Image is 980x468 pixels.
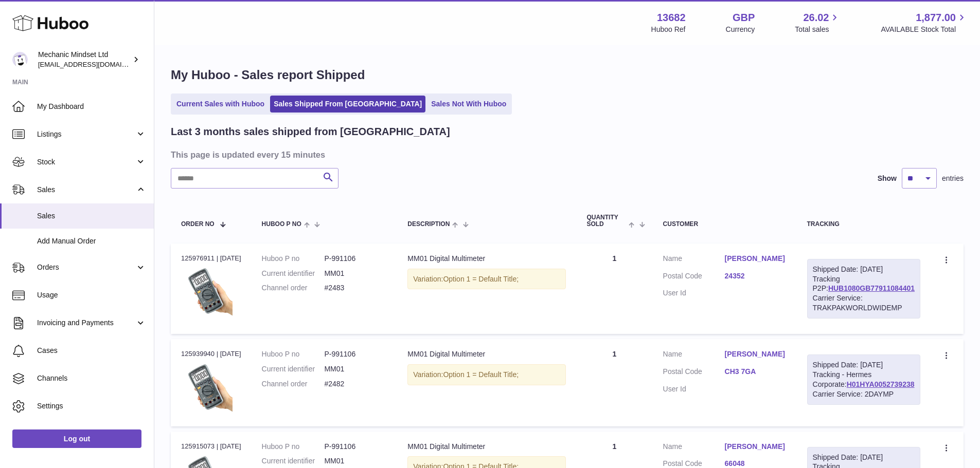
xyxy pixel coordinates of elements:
span: Orders [37,263,135,272]
td: 1 [576,339,652,426]
h3: This page is updated every 15 minutes [171,149,961,160]
dt: Name [663,442,725,454]
dd: MM01 [324,456,387,466]
a: CH3 7GA [725,367,787,377]
span: [EMAIL_ADDRESS][DOMAIN_NAME] [38,60,151,68]
dt: Huboo P no [262,349,325,359]
h1: My Huboo - Sales report Shipped [171,67,964,83]
a: Current Sales with Huboo [173,96,268,113]
dt: Postal Code [663,367,725,379]
div: Shipped Date: [DATE] [813,360,915,370]
a: [PERSON_NAME] [725,349,787,359]
a: [PERSON_NAME] [725,254,787,264]
span: Cases [37,346,146,355]
span: Add Manual Order [37,236,146,246]
img: 2bf8d3b526ee97a4a226be29e1bef8e4.jpg [181,362,233,414]
span: Invoicing and Payments [37,318,135,328]
div: Carrier Service: 2DAYMP [813,389,915,399]
a: HUB1080GB77911084401 [828,284,915,292]
a: [PERSON_NAME] [725,442,787,452]
span: Channels [37,373,146,383]
dt: Current identifier [262,269,325,278]
div: MM01 Digital Multimeter [407,254,566,264]
div: Mechanic Mindset Ltd [38,50,131,69]
div: 125976911 | [DATE] [181,254,241,263]
dt: Name [663,254,725,266]
dd: MM01 [324,364,387,374]
strong: GBP [733,11,755,25]
div: Tracking P2P: [807,259,920,319]
dt: Current identifier [262,456,325,466]
a: Sales Shipped From [GEOGRAPHIC_DATA] [270,96,425,113]
span: 1,877.00 [916,11,956,25]
img: 2bf8d3b526ee97a4a226be29e1bef8e4.jpg [181,266,233,317]
td: 1 [576,244,652,334]
div: Tracking [807,221,920,228]
div: MM01 Digital Multimeter [407,349,566,359]
div: 125939940 | [DATE] [181,349,241,359]
dt: Channel order [262,283,325,293]
div: Shipped Date: [DATE] [813,265,915,274]
span: Order No [181,221,215,228]
dt: Current identifier [262,364,325,374]
span: Usage [37,290,146,300]
h2: Last 3 months sales shipped from [GEOGRAPHIC_DATA] [171,125,450,139]
dt: User Id [663,384,725,394]
div: 125915073 | [DATE] [181,442,241,451]
span: Sales [37,211,146,221]
div: Shipped Date: [DATE] [813,453,915,462]
span: Quantity Sold [586,214,626,228]
div: MM01 Digital Multimeter [407,442,566,452]
dt: Postal Code [663,271,725,284]
span: Total sales [795,25,841,34]
a: Log out [12,429,141,448]
div: Customer [663,221,787,228]
dt: Channel order [262,379,325,389]
a: 1,877.00 AVAILABLE Stock Total [881,11,968,34]
dd: P-991106 [324,349,387,359]
div: Tracking - Hermes Corporate: [807,354,920,405]
strong: 13682 [657,11,686,25]
label: Show [878,174,897,183]
span: Stock [37,157,135,167]
dt: Name [663,349,725,362]
span: My Dashboard [37,102,146,111]
dd: #2482 [324,379,387,389]
dt: Huboo P no [262,442,325,452]
img: internalAdmin-13682@internal.huboo.com [12,52,28,67]
span: Description [407,221,450,228]
span: 26.02 [803,11,829,25]
span: Option 1 = Default Title; [443,275,519,283]
a: Sales Not With Huboo [427,96,510,113]
dd: MM01 [324,269,387,278]
dd: P-991106 [324,254,387,264]
span: AVAILABLE Stock Total [881,25,968,34]
div: Huboo Ref [651,25,686,34]
dt: User Id [663,288,725,298]
dd: P-991106 [324,442,387,452]
div: Carrier Service: TRAKPAKWORLDWIDEMP [813,293,915,313]
span: Option 1 = Default Title; [443,370,519,379]
a: 24352 [725,271,787,281]
span: entries [942,174,964,183]
dt: Huboo P no [262,254,325,264]
div: Currency [726,25,755,34]
span: Huboo P no [262,221,301,228]
span: Sales [37,185,135,195]
dd: #2483 [324,283,387,293]
a: H01HYA0052739238 [847,380,915,388]
div: Variation: [407,364,566,385]
div: Variation: [407,269,566,290]
span: Settings [37,401,146,411]
span: Listings [37,129,135,139]
a: 26.02 Total sales [795,11,841,34]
